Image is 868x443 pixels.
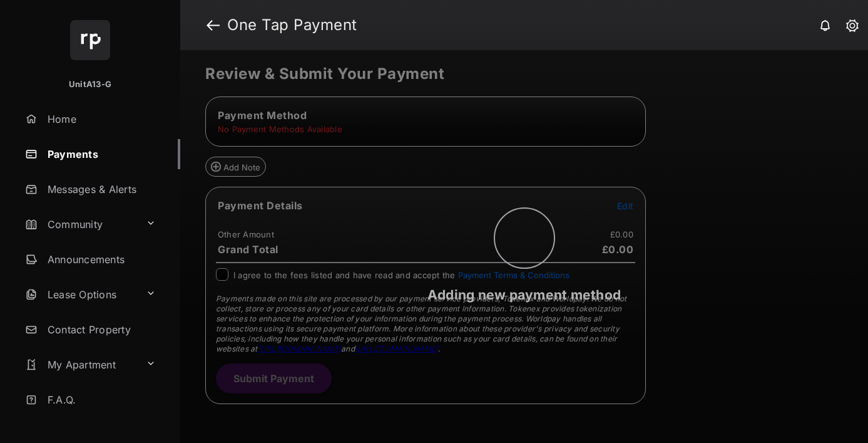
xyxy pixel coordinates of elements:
a: Home [20,104,180,134]
a: Payments [20,139,180,169]
span: Adding new payment method [427,287,621,303]
p: UnitA13-G [69,78,111,91]
a: Lease Options [20,279,141,310]
a: Community [20,209,141,239]
a: My Apartment [20,350,141,380]
a: F.A.Q. [20,385,180,415]
img: svg+xml;base64,PHN2ZyB4bWxucz0iaHR0cDovL3d3dy53My5vcmcvMjAwMC9zdmciIHdpZHRoPSI2NCIgaGVpZ2h0PSI2NC... [70,20,110,60]
strong: One Tap Payment [227,18,357,33]
a: Announcements [20,244,180,274]
a: Messages & Alerts [20,174,180,204]
a: Contact Property [20,315,180,345]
